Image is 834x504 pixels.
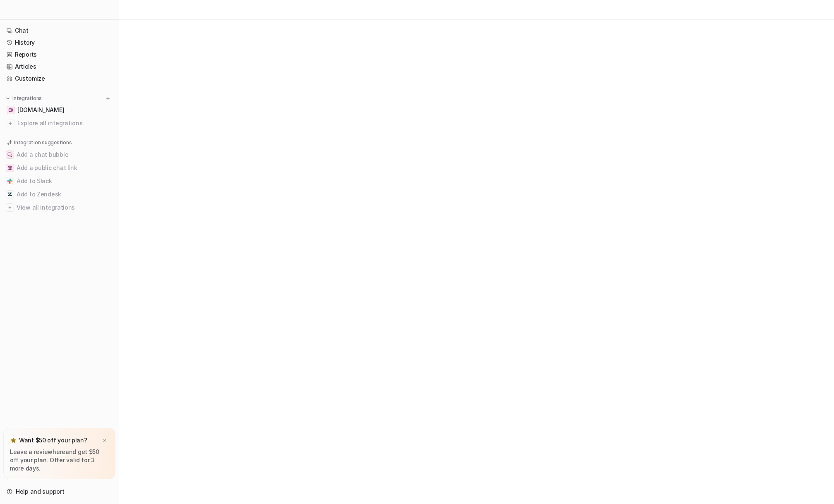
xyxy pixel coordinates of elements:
img: expand menu [5,96,11,101]
img: Add a public chat link [7,165,12,170]
p: Integration suggestions [14,139,72,146]
img: explore all integrations [7,119,15,127]
img: star [10,437,17,444]
a: Help and support [3,486,115,497]
img: menu_add.svg [105,96,111,101]
span: [DOMAIN_NAME] [17,106,64,114]
a: Articles [3,61,115,72]
button: Integrations [3,94,44,103]
button: Add to SlackAdd to Slack [3,174,115,188]
a: Chat [3,25,115,36]
span: Explore all integrations [17,117,112,130]
button: Add a public chat linkAdd a public chat link [3,161,115,174]
button: View all integrationsView all integrations [3,201,115,214]
a: Customize [3,73,115,84]
button: Add to ZendeskAdd to Zendesk [3,188,115,201]
img: x [102,438,107,443]
button: Add a chat bubbleAdd a chat bubble [3,148,115,161]
a: History [3,37,115,48]
img: Add to Slack [7,179,12,184]
img: View all integrations [7,205,12,210]
img: www.bitgo.com [8,107,13,112]
p: Leave a review and get $50 off your plan. Offer valid for 3 more days. [10,448,109,473]
img: Add a chat bubble [7,152,12,157]
img: Add to Zendesk [7,192,12,197]
a: www.bitgo.com[DOMAIN_NAME] [3,104,115,116]
p: Integrations [12,95,42,102]
a: Explore all integrations [3,117,115,129]
a: here [53,448,65,455]
a: Reports [3,49,115,60]
p: Want $50 off your plan? [19,436,87,444]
